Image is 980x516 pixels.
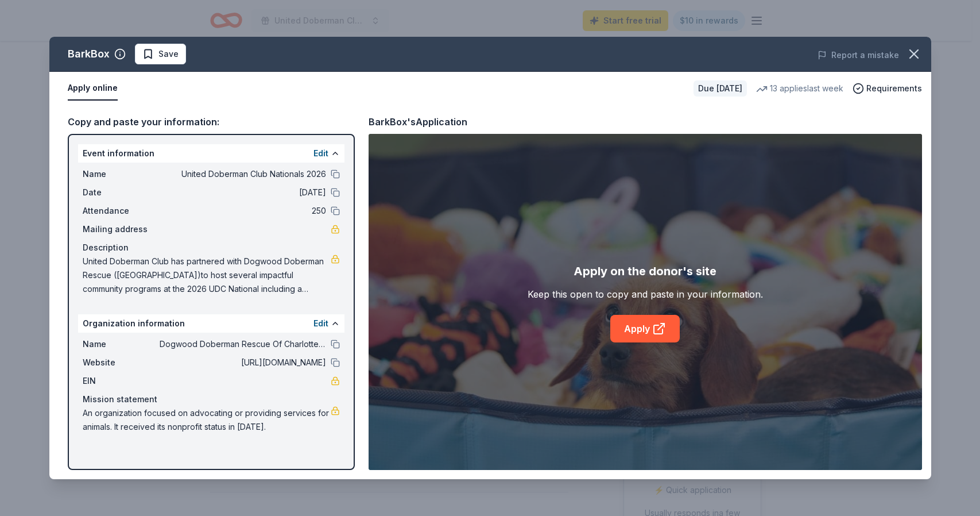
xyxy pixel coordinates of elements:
[160,167,326,181] span: United Doberman Club Nationals 2026
[135,44,186,64] button: Save
[83,337,160,351] span: Name
[83,374,160,388] span: EIN
[313,147,328,160] button: Edit
[574,262,716,280] div: Apply on the donor's site
[78,144,344,163] div: Event information
[68,114,355,129] div: Copy and paste your information:
[818,48,899,62] button: Report a mistake
[83,255,331,296] span: United Doberman Club has partnered with Dogwood Doberman Rescue ([GEOGRAPHIC_DATA])to host severa...
[83,204,160,218] span: Attendance
[83,186,160,199] span: Date
[83,356,160,369] span: Website
[866,82,922,95] span: Requirements
[68,76,118,101] button: Apply online
[160,337,326,351] span: Dogwood Doberman Rescue Of Charlotte Inc
[158,47,179,61] span: Save
[610,315,680,342] a: Apply
[83,222,160,236] span: Mailing address
[160,204,326,218] span: 250
[83,167,160,181] span: Name
[528,287,763,301] div: Keep this open to copy and paste in your information.
[83,241,340,255] div: Description
[369,114,467,129] div: BarkBox's Application
[694,80,747,97] div: Due [DATE]
[160,186,326,199] span: [DATE]
[68,45,110,63] div: BarkBox
[160,356,326,369] span: [URL][DOMAIN_NAME]
[83,406,331,434] span: An organization focused on advocating or providing services for animals. It received its nonprofi...
[313,317,328,330] button: Edit
[853,82,922,95] button: Requirements
[756,82,843,95] div: 13 applies last week
[83,392,340,406] div: Mission statement
[78,314,344,333] div: Organization information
